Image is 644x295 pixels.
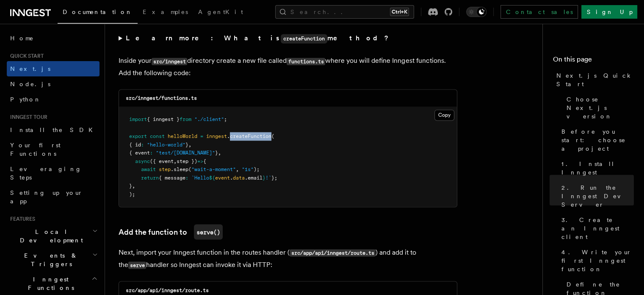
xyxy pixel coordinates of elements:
[581,5,637,19] a: Sign Up
[185,174,188,180] span: :
[7,251,92,268] span: Events & Triggers
[129,141,141,147] span: { id
[58,3,138,24] a: Documentation
[7,31,100,46] a: Home
[180,116,191,122] span: from
[10,81,50,87] span: Node.js
[63,8,133,15] span: Documentation
[561,160,634,177] span: 1. Install Inngest
[10,166,82,181] span: Leveraging Steps
[129,133,147,139] span: export
[132,183,135,188] span: ,
[143,8,188,15] span: Examples
[230,174,233,180] span: .
[263,174,265,180] span: }
[236,166,239,172] span: ,
[10,126,98,133] span: Install the SDK
[561,127,634,153] span: Before you start: choose a project
[191,174,209,180] span: `Hello
[10,96,41,103] span: Python
[126,95,197,101] code: src/inngest/functions.ts
[152,58,187,65] code: src/inngest
[200,133,203,139] span: =
[129,116,147,122] span: import
[174,158,177,164] span: ,
[567,95,634,121] span: Choose Next.js version
[7,92,100,107] a: Python
[245,174,263,180] span: .email
[271,174,277,180] span: };
[7,248,100,272] button: Events & Triggers
[7,61,100,76] a: Next.js
[561,248,634,273] span: 4. Write your first Inngest function
[119,32,457,45] summary: Learn more: What iscreateFunctionmethod?
[126,287,209,293] code: src/app/api/inngest/route.ts
[215,174,230,180] span: event
[135,158,150,164] span: async
[168,133,197,139] span: helloWorld
[558,124,634,156] a: Before you start: choose a project
[209,174,215,180] span: ${
[177,158,197,164] span: step })
[188,166,191,172] span: (
[119,224,223,239] a: Add the function toserve()
[265,174,271,180] span: !`
[500,5,578,19] a: Contact sales
[10,142,61,157] span: Your first Functions
[7,216,35,222] span: Features
[558,156,634,180] a: 1. Install Inngest
[156,149,215,155] span: "test/[DOMAIN_NAME]"
[119,246,457,271] p: Next, import your Inngest function in the routes handler ( ) and add it to the handler so Inngest...
[434,110,454,121] button: Copy
[191,166,236,172] span: "wait-a-moment"
[141,174,159,180] span: return
[7,161,100,185] a: Leveraging Steps
[254,166,260,172] span: );
[198,8,243,15] span: AgentKit
[193,3,248,23] a: AgentKit
[7,122,100,138] a: Install the SDK
[563,92,634,124] a: Choose Next.js version
[7,114,47,121] span: Inngest tour
[287,58,325,65] code: functions.ts
[203,158,206,164] span: {
[275,5,414,19] button: Search...Ctrl+K
[281,34,327,43] code: createFunction
[466,7,486,17] button: Toggle dark mode
[218,149,221,155] span: ,
[171,166,188,172] span: .sleep
[188,141,191,147] span: ,
[7,185,100,209] a: Setting up your app
[558,244,634,277] a: 4. Write your first Inngest function
[553,68,634,92] a: Next.js Quick Start
[215,149,218,155] span: }
[197,158,203,164] span: =>
[227,133,271,139] span: .createFunction
[141,141,144,147] span: :
[7,138,100,161] a: Your first Functions
[159,174,185,180] span: { message
[194,224,223,239] code: serve()
[7,53,44,59] span: Quick start
[558,180,634,212] a: 2. Run the Inngest Dev Server
[561,216,634,241] span: 3. Create an Inngest client
[129,149,150,155] span: { event
[150,149,153,155] span: :
[390,8,409,16] kbd: Ctrl+K
[141,166,156,172] span: await
[159,166,171,172] span: step
[10,34,34,42] span: Home
[224,116,227,122] span: ;
[129,191,135,197] span: );
[150,158,174,164] span: ({ event
[147,116,180,122] span: { inngest }
[194,116,224,122] span: "./client"
[558,212,634,244] a: 3. Create an Inngest client
[242,166,254,172] span: "1s"
[138,3,193,23] a: Examples
[185,141,188,147] span: }
[10,65,50,72] span: Next.js
[147,141,185,147] span: "hello-world"
[150,133,165,139] span: const
[7,275,91,292] span: Inngest Functions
